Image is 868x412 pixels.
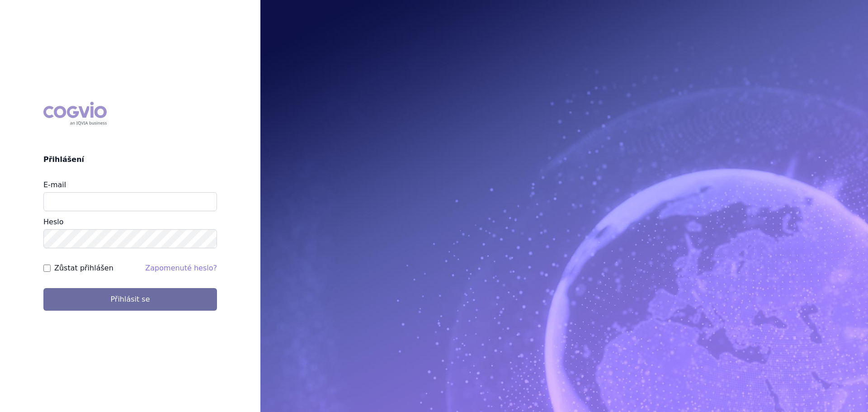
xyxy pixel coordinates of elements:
div: COGVIO [43,102,107,125]
a: Zapomenuté heslo? [145,264,217,272]
label: Zůstat přihlášen [54,263,113,274]
label: E-mail [43,180,66,189]
label: Heslo [43,218,63,226]
h2: Přihlášení [43,154,217,165]
button: Přihlásit se [43,288,217,311]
